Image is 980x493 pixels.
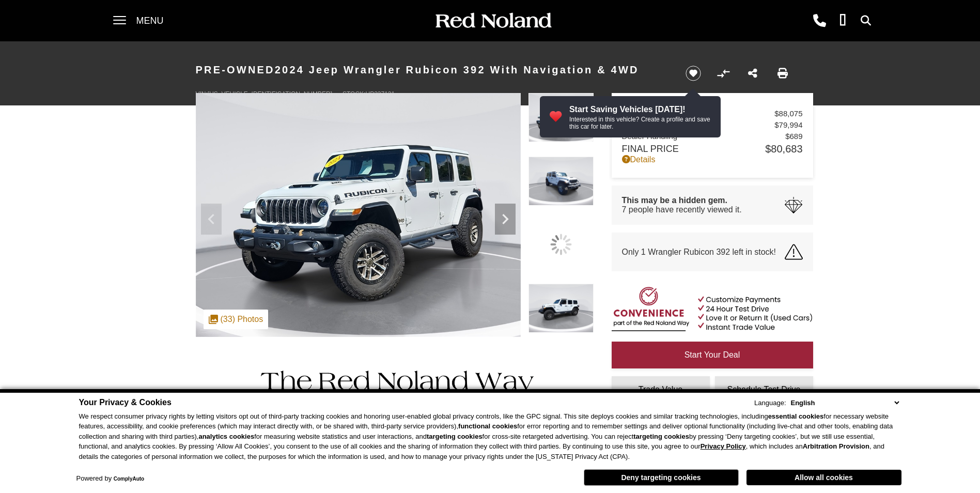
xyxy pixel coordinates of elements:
strong: functional cookies [458,422,517,430]
div: (33) Photos [204,310,269,329]
span: This may be a hidden gem. [622,196,742,205]
a: Privacy Policy [701,442,746,450]
a: Final Price $80,683 [622,143,803,155]
strong: targeting cookies [633,433,689,440]
a: Details [622,155,803,164]
a: Start Your Deal [612,342,813,368]
span: Final Price [622,144,766,155]
div: Powered by [76,475,145,482]
span: Red [PERSON_NAME] [622,120,775,129]
strong: essential cookies [768,412,824,420]
span: Your Privacy & Cookies [79,398,172,407]
span: $79,994 [774,120,802,129]
strong: Arbitration Provision [803,442,869,450]
span: UP237121 [365,90,395,98]
span: Start Your Deal [685,350,740,359]
img: Used 2024 Bright White Clearcoat Jeep Rubicon 392 image 1 [528,93,594,142]
strong: analytics cookies [198,433,254,440]
span: $689 [785,132,802,141]
a: Market Price $88,075 [622,109,803,118]
span: Trade Value [639,385,682,394]
span: Dealer Handling [622,132,786,141]
span: VIN: [196,90,208,98]
button: Deny targeting cookies [584,469,739,486]
strong: Pre-Owned [196,64,275,75]
strong: targeting cookies [427,433,483,440]
p: We respect consumer privacy rights by letting visitors opt out of third-party tracking cookies an... [79,411,901,462]
span: [US_VEHICLE_IDENTIFICATION_NUMBER] [208,90,332,98]
span: Only 1 Wrangler Rubicon 392 left in stock! [622,248,776,257]
button: Compare vehicle [715,66,731,81]
span: Stock: [343,90,365,98]
h1: 2024 Jeep Wrangler Rubicon 392 With Navigation & 4WD [196,49,668,90]
a: Schedule Test Drive [715,376,813,403]
a: ComplyAuto [114,476,144,482]
div: Language: [754,399,786,406]
button: Save vehicle [682,65,705,82]
a: Share this Pre-Owned 2024 Jeep Wrangler Rubicon 392 With Navigation & 4WD [748,68,757,80]
a: Dealer Handling $689 [622,132,803,141]
span: Schedule Test Drive [727,385,801,394]
img: Used 2024 Bright White Clearcoat Jeep Rubicon 392 image 1 [196,93,521,337]
img: Used 2024 Bright White Clearcoat Jeep Rubicon 392 image 2 [528,157,594,206]
button: Allow all cookies [746,470,901,485]
img: Used 2024 Bright White Clearcoat Jeep Rubicon 392 image 4 [528,284,594,333]
a: Red [PERSON_NAME] $79,994 [622,120,803,129]
span: $88,075 [774,109,802,118]
a: Print this Pre-Owned 2024 Jeep Wrangler Rubicon 392 With Navigation & 4WD [777,68,788,80]
img: Red Noland Auto Group [433,12,552,30]
a: Trade Value [612,376,710,403]
div: Next [495,204,516,235]
span: $80,683 [765,143,802,155]
span: 7 people have recently viewed it. [622,205,742,214]
select: Language Select [788,398,901,408]
span: Market Price [622,109,775,118]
